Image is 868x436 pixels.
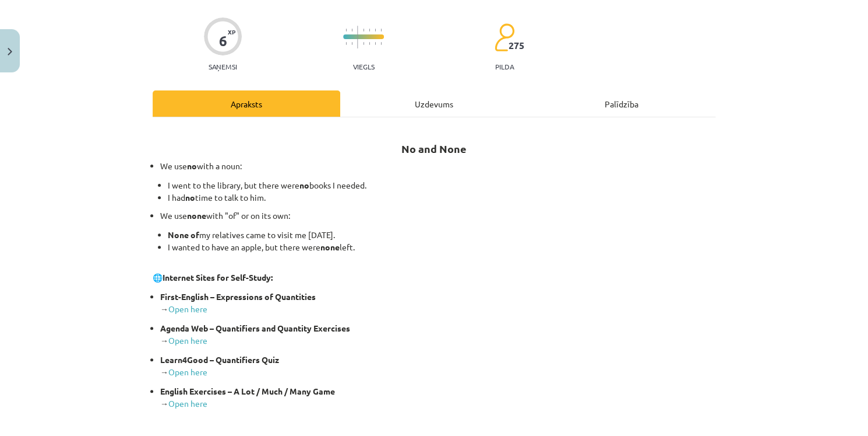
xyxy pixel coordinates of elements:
img: icon-short-line-57e1e144782c952c97e751825c79c345078a6d821885a25fce030b3d8c18986b.svg [345,29,347,32]
p: → [160,354,715,378]
img: icon-short-line-57e1e144782c952c97e751825c79c345078a6d821885a25fce030b3d8c18986b.svg [380,29,382,32]
p: → [160,291,715,315]
strong: no [185,192,195,203]
p: pilda [495,62,514,71]
div: Palīdzība [528,90,715,117]
strong: English Exercises – A Lot / Much / Many Game [160,386,335,396]
img: icon-short-line-57e1e144782c952c97e751825c79c345078a6d821885a25fce030b3d8c18986b.svg [351,29,352,32]
p: Saņemsi [204,62,242,71]
img: icon-short-line-57e1e144782c952c97e751825c79c345078a6d821885a25fce030b3d8c18986b.svg [351,42,352,45]
img: icon-short-line-57e1e144782c952c97e751825c79c345078a6d821885a25fce030b3d8c18986b.svg [369,29,370,32]
img: icon-short-line-57e1e144782c952c97e751825c79c345078a6d821885a25fce030b3d8c18986b.svg [363,42,364,45]
img: icon-short-line-57e1e144782c952c97e751825c79c345078a6d821885a25fce030b3d8c18986b.svg [380,42,382,45]
img: icon-long-line-d9ea69661e0d244f92f715978eff75569469978d946b2353a9bb055b3ed8787d.svg [357,26,358,48]
span: 275 [509,40,524,51]
p: We use with a noun: [160,160,715,172]
div: 6 [219,33,227,49]
strong: none [187,210,206,221]
img: icon-short-line-57e1e144782c952c97e751825c79c345078a6d821885a25fce030b3d8c18986b.svg [375,42,376,45]
strong: Internet Sites for Self-Study: [163,272,273,282]
a: Open here [168,367,207,377]
img: students-c634bb4e5e11cddfef0936a35e636f08e4e9abd3cc4e673bd6f9a4125e45ecb1.svg [494,23,514,52]
p: Viegls [353,62,375,71]
strong: none [320,242,340,252]
li: I went to the library, but there were books I needed. [168,179,715,191]
p: We use with "of" or on its own: [160,210,715,222]
strong: Agenda Web – Quantifiers and Quantity Exercises [160,323,350,333]
strong: no [299,180,309,190]
img: icon-short-line-57e1e144782c952c97e751825c79c345078a6d821885a25fce030b3d8c18986b.svg [345,42,347,45]
a: Open here [168,398,207,409]
li: I had time to talk to him. [168,191,715,204]
div: Uzdevums [340,90,528,117]
li: I wanted to have an apple, but there were left. [168,241,715,266]
p: → [160,322,715,347]
strong: No and None [401,142,467,155]
img: icon-close-lesson-0947bae3869378f0d4975bcd49f059093ad1ed9edebbc8119c70593378902aed.svg [8,48,12,55]
img: icon-short-line-57e1e144782c952c97e751825c79c345078a6d821885a25fce030b3d8c18986b.svg [363,29,364,32]
strong: None of [168,229,199,240]
div: Apraksts [153,90,340,117]
li: my relatives came to visit me [DATE]. [168,229,715,241]
p: 🌐 [153,271,715,284]
strong: no [187,161,197,171]
a: Open here [168,304,207,314]
a: Open here [168,335,207,346]
p: → [160,385,715,410]
span: XP [228,29,235,35]
strong: Learn4Good – Quantifiers Quiz [160,354,279,365]
img: icon-short-line-57e1e144782c952c97e751825c79c345078a6d821885a25fce030b3d8c18986b.svg [369,42,370,45]
strong: First-English – Expressions of Quantities [160,291,316,302]
img: icon-short-line-57e1e144782c952c97e751825c79c345078a6d821885a25fce030b3d8c18986b.svg [375,29,376,32]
